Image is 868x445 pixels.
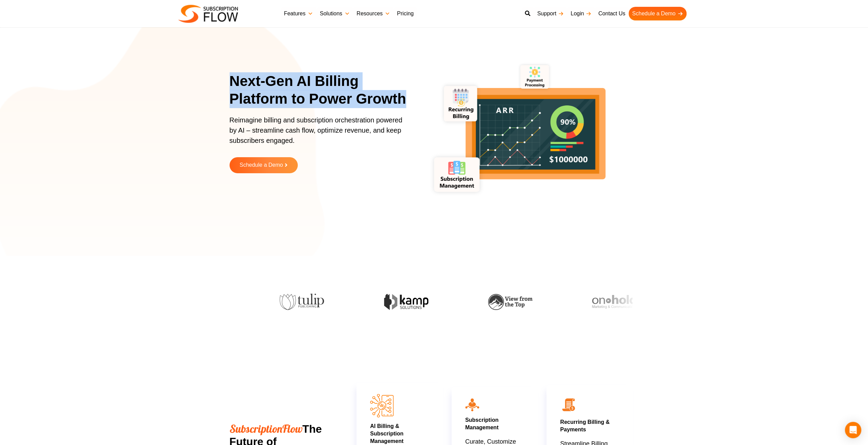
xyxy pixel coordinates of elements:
[370,423,403,444] a: AI Billing & Subscription Management
[595,7,629,20] a: Contact Us
[230,422,303,435] span: SubscriptionFlow
[394,7,417,20] a: Pricing
[230,72,415,108] h1: Next-Gen AI Billing Platform to Power Growth
[465,398,479,411] img: icon10
[383,294,427,310] img: kamp-solution
[534,7,567,20] a: Support
[239,162,283,168] span: Schedule a Demo
[230,157,298,173] a: Schedule a Demo
[560,419,609,432] a: Recurring Billing & Payments
[845,422,861,438] div: Open Intercom Messenger
[317,7,353,20] a: Solutions
[178,5,238,23] img: Subscriptionflow
[629,7,686,20] a: Schedule a Demo
[279,294,323,310] img: tulip-publishing
[487,294,531,310] img: view-from-the-top
[560,396,577,413] img: 02
[465,417,499,430] a: Subscription Management
[567,7,595,20] a: Login
[370,394,394,417] img: AI Billing & Subscription Managements
[353,7,393,20] a: Resources
[281,7,317,20] a: Features
[230,115,407,152] p: Reimagine billing and subscription orchestration powered by AI – streamline cash flow, optimize r...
